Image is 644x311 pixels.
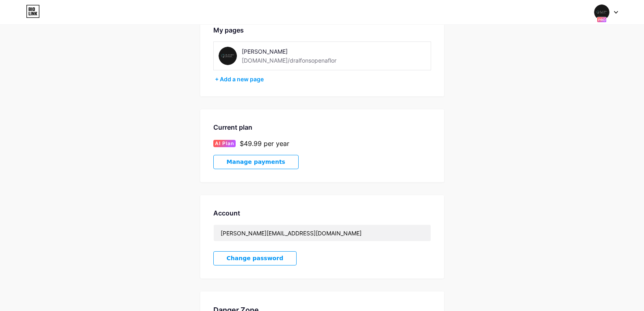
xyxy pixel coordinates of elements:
[213,208,431,218] div: Account
[215,140,234,147] span: AI Plan
[242,56,336,65] div: [DOMAIN_NAME]/dralfonsopenaflor
[227,255,284,262] span: Change password
[213,122,431,132] div: Current plan
[594,4,609,20] img: dralfonsopenaflor
[242,47,357,56] div: [PERSON_NAME]
[213,25,431,35] div: My pages
[227,159,285,165] span: Manage payments
[215,75,431,83] div: + Add a new page
[240,139,289,148] div: $49.99 per year
[219,47,237,65] img: dralfonsopenaflor
[213,251,297,265] button: Change password
[214,225,431,241] input: Email
[213,155,299,169] button: Manage payments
